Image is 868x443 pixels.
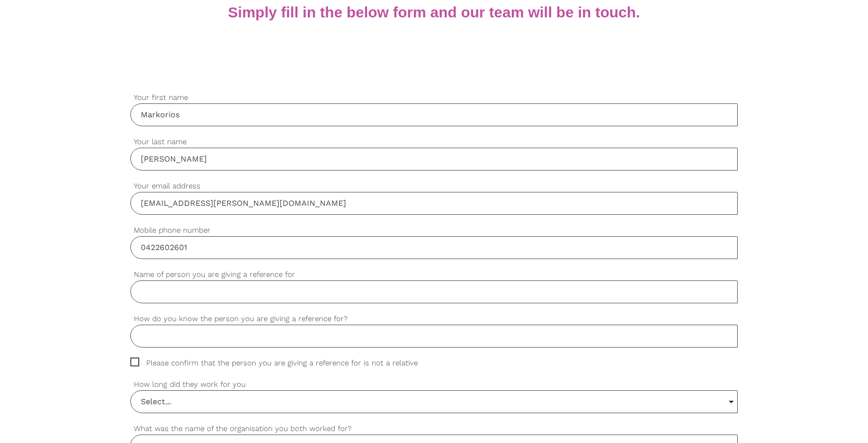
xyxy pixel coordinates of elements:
[228,4,640,20] b: Simply fill in the below form and our team will be in touch.
[130,136,738,148] label: Your last name
[130,313,738,325] label: How do you know the person you are giving a reference for?
[130,379,738,390] label: How long did they work for you
[130,180,738,192] label: Your email address
[130,92,738,103] label: Your first name
[130,357,437,369] span: Please confirm that the person you are giving a reference for is not a relative
[130,225,738,236] label: Mobile phone number
[130,423,738,435] label: What was the name of the organisation you both worked for?
[130,269,738,280] label: Name of person you are giving a reference for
